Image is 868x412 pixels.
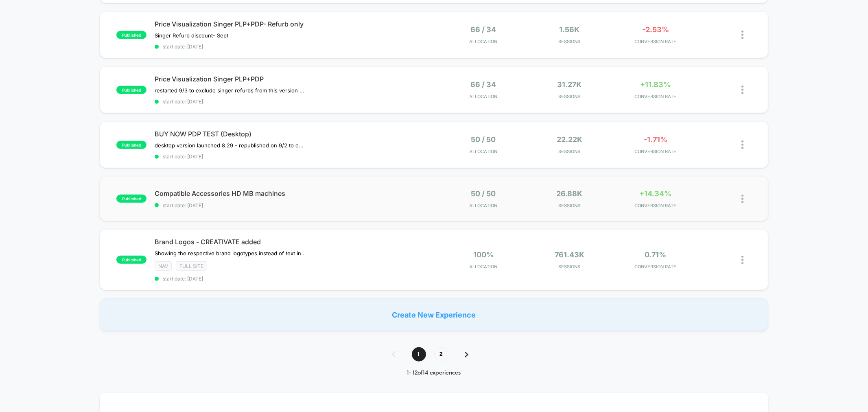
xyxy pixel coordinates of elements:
[741,31,743,39] img: close
[614,149,697,154] span: CONVERSION RATE
[155,238,433,246] span: Brand Logos - CREATIVATE added
[470,264,498,270] span: Allocation
[155,32,228,39] span: Singer Refurb discount- Sept
[465,352,468,357] img: pagination forward
[741,140,743,149] img: close
[558,80,582,89] span: 31.27k
[470,94,498,99] span: Allocation
[470,203,498,208] span: Allocation
[560,25,580,34] span: 1.56k
[529,149,611,154] span: Sessions
[470,39,498,44] span: Allocation
[470,149,498,154] span: Allocation
[614,203,697,208] span: CONVERSION RATE
[100,298,768,331] div: Create New Experience
[614,94,697,99] span: CONVERSION RATE
[471,135,496,144] span: 50 / 50
[116,31,146,39] span: published
[155,153,433,160] span: start date: [DATE]
[557,135,582,144] span: 22.22k
[155,75,433,83] span: Price Visualization Singer PLP+PDP
[155,276,433,282] span: start date: [DATE]
[434,347,448,362] span: 2
[116,141,146,149] span: published
[471,80,496,89] span: 66 / 34
[155,44,433,50] span: start date: [DATE]
[155,87,306,94] span: restarted 9/3 to exclude singer refurbs from this version of the test
[155,202,433,208] span: start date: [DATE]
[384,370,485,377] div: 1 - 12 of 14 experiences
[642,25,669,34] span: -2.53%
[614,39,697,44] span: CONVERSION RATE
[155,142,306,149] span: desktop version launched 8.29﻿ - republished on 9/2 to ensure OOS products dont show the buy now ...
[116,86,146,94] span: published
[471,25,496,34] span: 66 / 34
[644,135,667,144] span: -1.71%
[155,189,433,197] span: Compatible Accessories HD MB machines
[741,256,743,264] img: close
[529,203,611,208] span: Sessions
[641,80,671,89] span: +11.83%
[529,94,611,99] span: Sessions
[529,264,611,270] span: Sessions
[741,195,743,203] img: close
[176,261,207,271] span: Full site
[471,189,496,198] span: 50 / 50
[640,189,672,198] span: +14.34%
[473,250,494,259] span: 100%
[557,189,583,198] span: 26.88k
[741,85,743,94] img: close
[116,195,146,203] span: published
[555,250,584,259] span: 761.43k
[614,264,697,270] span: CONVERSION RATE
[116,256,146,264] span: published
[155,130,433,138] span: BUY NOW PDP TEST (Desktop)
[155,20,433,28] span: Price Visualization Singer PLP+PDP- Refurb only
[529,39,611,44] span: Sessions
[155,261,172,271] span: NAV
[155,99,433,105] span: start date: [DATE]
[412,347,426,362] span: 1
[645,250,667,259] span: 0.71%
[155,250,306,256] span: Showing the respective brand logotypes instead of text in tabs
